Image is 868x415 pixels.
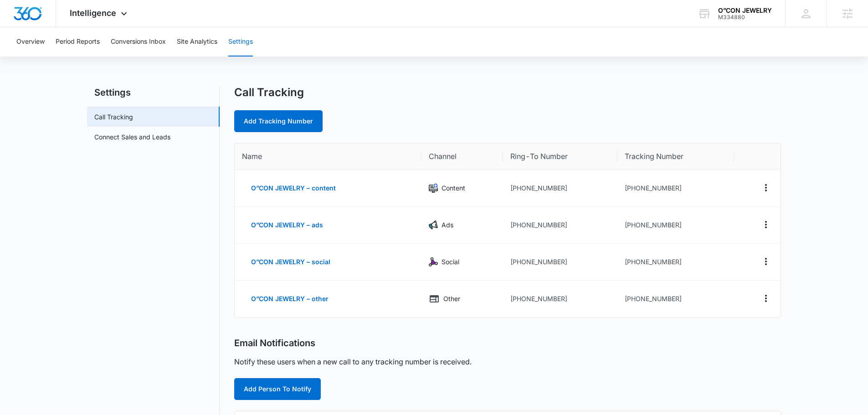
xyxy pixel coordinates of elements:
[759,180,773,195] button: Actions
[94,112,133,122] a: Call Tracking
[503,143,617,170] th: Ring-To Number
[503,244,617,281] td: [PHONE_NUMBER]
[617,143,734,170] th: Tracking Number
[759,217,773,232] button: Actions
[718,7,772,14] div: account name
[503,207,617,244] td: [PHONE_NUMBER]
[443,294,460,304] p: Other
[718,14,772,20] div: account id
[177,27,217,56] button: Site Analytics
[56,27,100,56] button: Period Reports
[617,244,734,281] td: [PHONE_NUMBER]
[242,251,339,273] button: O”CON JEWELRY – social
[429,220,438,230] img: Ads
[442,220,453,230] p: Ads
[617,281,734,317] td: [PHONE_NUMBER]
[759,254,773,269] button: Actions
[235,143,421,170] th: Name
[111,27,166,56] button: Conversions Inbox
[234,378,321,400] button: Add Person To Notify
[234,110,323,132] a: Add Tracking Number
[234,356,472,367] p: Notify these users when a new call to any tracking number is received.
[617,207,734,244] td: [PHONE_NUMBER]
[87,86,220,99] h2: Settings
[242,214,332,236] button: O”CON JEWELRY – ads
[617,170,734,207] td: [PHONE_NUMBER]
[503,281,617,317] td: [PHONE_NUMBER]
[242,177,345,199] button: O”CON JEWELRY – content
[228,27,253,56] button: Settings
[234,86,304,99] h1: Call Tracking
[429,257,438,266] img: Social
[503,170,617,207] td: [PHONE_NUMBER]
[429,184,438,193] img: Content
[94,132,170,142] a: Connect Sales and Leads
[70,8,116,18] span: Intelligence
[234,338,315,349] h2: Email Notifications
[16,27,45,56] button: Overview
[421,143,503,170] th: Channel
[442,257,459,267] p: Social
[759,291,773,306] button: Actions
[242,288,338,310] button: O”CON JEWELRY – other
[442,183,465,193] p: Content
